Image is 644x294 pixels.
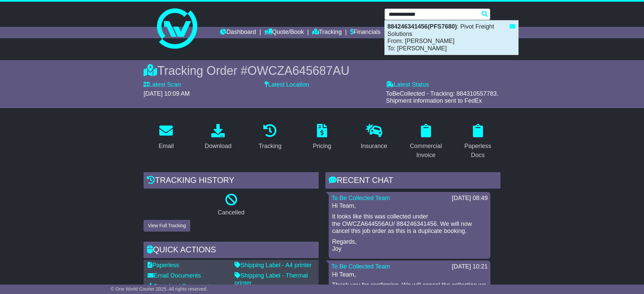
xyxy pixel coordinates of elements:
span: © One World Courier 2025. All rights reserved. [111,286,208,292]
a: Download Documents [148,283,213,290]
a: Tracking [312,27,342,38]
a: Tracking [254,121,286,153]
div: Insurance [361,142,387,151]
div: Paperless Docs [460,142,496,160]
div: Quick Actions [144,242,319,260]
span: OWCZA645687AU [248,64,350,78]
a: Quote/Book [264,27,304,38]
a: Paperless [148,262,179,268]
div: Download [205,142,231,151]
div: Commercial Invoice [408,142,444,160]
div: : Pivot Freight Solutions From: [PERSON_NAME] To: [PERSON_NAME] [385,20,518,55]
a: Download [200,121,236,153]
div: [DATE] 08:49 [452,195,488,202]
p: Cancelled [144,209,319,216]
a: Paperless Docs [455,121,500,162]
button: View Full Tracking [144,220,190,232]
a: Insurance [356,121,391,153]
p: Regards, Joy [332,238,487,253]
div: Tracking [259,142,281,151]
a: Pricing [308,121,335,153]
a: To Be Collected Team [331,195,390,201]
a: Shipping Label - A4 printer [234,262,312,268]
label: Latest Status [386,81,429,89]
label: Latest Scan [144,81,181,89]
div: [DATE] 10:21 [452,263,488,271]
a: Shipping Label - Thermal printer [234,272,308,286]
span: ToBeCollected - Tracking: 884310557783. Shipment information sent to FedEx [386,90,498,104]
p: Hi Team, [332,202,487,210]
label: Latest Location [265,81,309,89]
a: Email [154,121,178,153]
a: Financials [350,27,381,38]
div: Pricing [313,142,331,151]
a: Email Documents [148,272,201,279]
div: Email [159,142,174,151]
a: Commercial Invoice [403,121,448,162]
strong: 884246341456(PFS7680) [387,23,457,30]
div: Tracking Order # [144,63,500,78]
a: To Be Collected Team [331,263,390,270]
p: Hi Team, [332,271,487,279]
div: RECENT CHAT [325,172,500,190]
p: It looks like this was collected under the OWCZA644556AU/ 884246341456. We will now cancel this j... [332,213,487,235]
div: Tracking history [144,172,319,190]
a: Dashboard [220,27,256,38]
span: [DATE] 10:09 AM [144,90,190,97]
